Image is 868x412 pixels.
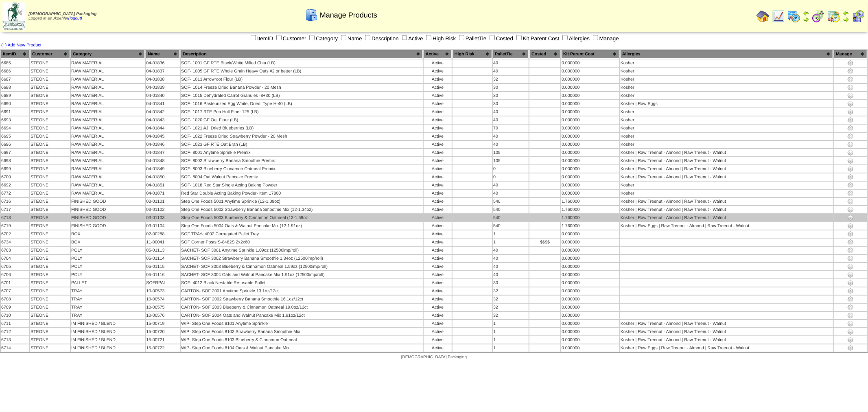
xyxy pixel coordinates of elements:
td: Kosher | Raw Treenut - Almond | Raw Treenut - Walnut [620,198,833,205]
td: SOF- 1016 Pasteurized Egg White, Dried, Type H-40 (LB) [181,100,423,107]
th: PalletTie [493,50,529,59]
div: $$$$ [530,240,560,245]
td: 40 [493,108,529,116]
td: 40 [493,133,529,140]
img: settings.gif [847,296,854,302]
td: STEONE [30,76,70,83]
td: SOF TRAY- 4002 Corrugated Pallet Tray [181,230,423,238]
td: Step One Foods 5003 Blueberry & Cinnamon Oatmeal (12-1.59oz [181,214,423,221]
td: STEONE [30,230,70,238]
td: Kosher [620,68,833,75]
div: Active [424,126,451,131]
div: Active [424,167,451,171]
td: 6717 [1,206,29,213]
img: arrowright.gif [803,16,809,23]
img: settings.gif [847,92,854,99]
td: 6695 [1,133,29,140]
td: 1 [493,230,529,238]
td: RAW MATERIAL [71,190,145,197]
td: 70 [493,125,529,132]
td: STEONE [30,84,70,91]
td: SOF- 1021 AJI Dried Blueberries (LB) [181,125,423,132]
td: 0 [493,165,529,173]
td: 6690 [1,100,29,107]
th: Kit Parent Cost [561,50,619,59]
td: 40 [493,116,529,124]
div: Active [424,150,451,155]
img: settings.gif [847,68,854,75]
td: 04-01841 [146,100,180,107]
img: settings.gif [847,101,854,107]
td: 04-01843 [146,116,180,124]
td: 04-01871 [146,190,180,197]
img: settings.gif [847,304,854,311]
label: High Risk [424,35,456,42]
td: 40 [493,59,529,67]
td: SOF- 1014 Freeze Dried Banana Powder - 20 Mesh [181,84,423,91]
td: SOF- 1015 Dehydrated Carrot Granules -8+30 (LB) [181,92,423,99]
td: Kosher [620,133,833,140]
input: Manage [593,35,598,40]
td: RAW MATERIAL [71,76,145,83]
td: 6703 [1,247,29,254]
img: settings.gif [847,125,854,131]
td: SOF- 8003 Blueberry Cinnamon Oatmeal Premix [181,165,423,173]
div: Active [424,93,451,98]
td: 04-01837 [146,68,180,75]
div: Active [424,118,451,123]
td: SOF- 1005 GF RTE Whole Grain Heavy Oats #2 or better (LB) [181,68,423,75]
td: 04-01839 [146,84,180,91]
img: line_graph.gif [772,10,785,23]
input: High Risk [426,35,431,40]
td: Kosher | Raw Treenut - Almond | Raw Treenut - Walnut [620,157,833,164]
td: 0.000000 [561,100,619,107]
img: settings.gif [847,109,854,115]
td: SOF- 8001 Anytime Sprinkle Premix [181,149,423,156]
th: Category [71,50,145,59]
td: 540 [493,198,529,205]
label: Description [363,35,399,42]
td: Kosher | Raw Eggs | Raw Treenut - Almond | Raw Treenut - Walnut [620,222,833,230]
td: 05-01113 [146,247,180,254]
td: RAW MATERIAL [71,84,145,91]
input: Active [402,35,407,40]
th: Name [146,50,180,59]
img: settings.gif [847,206,854,213]
img: settings.gif [847,117,854,123]
td: Kosher [620,92,833,99]
img: settings.gif [847,133,854,140]
td: STEONE [30,125,70,132]
td: 6686 [1,68,29,75]
label: Allergies [561,35,590,42]
td: 540 [493,222,529,230]
td: RAW MATERIAL [71,100,145,107]
td: Kosher | Raw Treenut - Almond | Raw Treenut - Walnut [620,206,833,213]
th: Description [181,50,423,59]
td: STEONE [30,133,70,140]
img: settings.gif [847,84,854,91]
td: 6699 [1,165,29,173]
input: Name [341,35,346,40]
td: RAW MATERIAL [71,108,145,116]
td: 0.000000 [561,173,619,181]
td: SACHET- SOF 3001 Anytime Sprinkle 1.09oz (12500imp/roll) [181,247,423,254]
td: 04-01851 [146,182,180,189]
th: Costed [529,50,560,59]
td: 6685 [1,59,29,67]
td: 0.000000 [561,76,619,83]
div: Active [424,101,451,106]
td: 32 [493,76,529,83]
td: Kosher [620,190,833,197]
td: 04-01848 [146,157,180,164]
td: 0.000000 [561,141,619,148]
td: 40 [493,141,529,148]
img: settings.gif [847,280,854,286]
img: settings.gif [847,158,854,164]
td: RAW MATERIAL [71,182,145,189]
td: SOF- 1013 Arrowroot Flour (LB) [181,76,423,83]
img: settings.gif [847,174,854,180]
img: arrowleft.gif [843,10,849,16]
input: Kit Parent Cost [516,35,522,40]
img: settings.gif [847,141,854,148]
td: Kosher | Raw Treenut - Almond | Raw Treenut - Walnut [620,214,833,221]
